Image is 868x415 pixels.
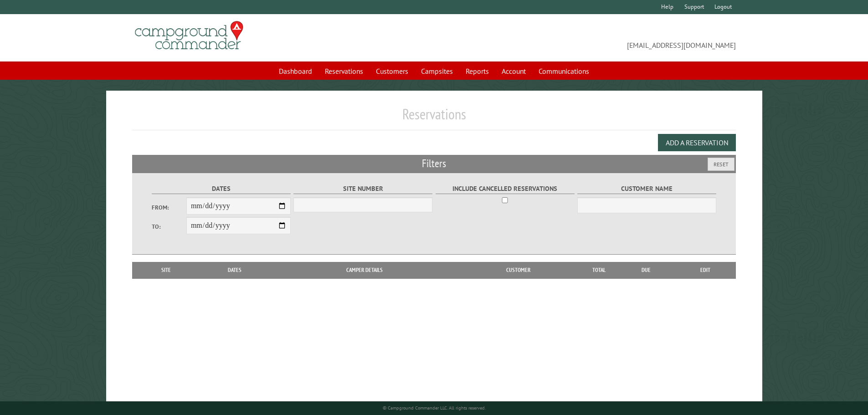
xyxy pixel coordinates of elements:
[152,222,186,231] label: To:
[132,155,736,172] h2: Filters
[132,105,736,130] h1: Reservations
[581,262,617,278] th: Total
[152,203,186,212] label: From:
[496,62,531,80] a: Account
[319,62,369,80] a: Reservations
[533,62,595,80] a: Communications
[675,262,736,278] th: Edit
[436,184,575,194] label: Include Cancelled Reservations
[196,262,274,278] th: Dates
[383,405,486,411] small: © Campground Commander LLC. All rights reserved.
[617,262,675,278] th: Due
[434,25,736,51] span: [EMAIL_ADDRESS][DOMAIN_NAME]
[370,62,414,80] a: Customers
[460,62,494,80] a: Reports
[137,262,196,278] th: Site
[708,158,734,171] button: Reset
[152,184,291,194] label: Dates
[577,184,716,194] label: Customer Name
[273,62,318,80] a: Dashboard
[293,184,432,194] label: Site Number
[658,134,736,151] button: Add a Reservation
[274,262,455,278] th: Camper Details
[132,18,246,53] img: Campground Commander
[416,62,458,80] a: Campsites
[455,262,581,278] th: Customer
